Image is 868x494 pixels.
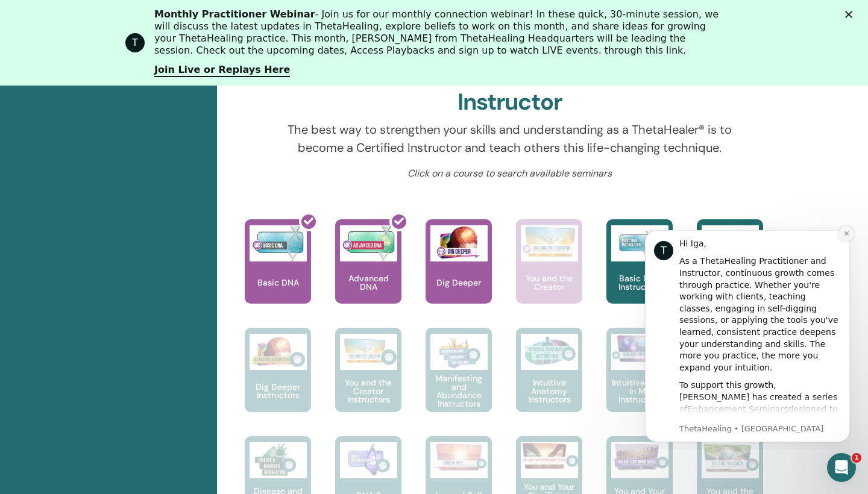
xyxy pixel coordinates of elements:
a: Basic DNA Basic DNA [245,219,311,328]
p: Dig Deeper Instructors [245,383,311,399]
div: Zamknij [845,11,857,18]
a: Intuitive Anatomy Instructors Intuitive Anatomy Instructors [516,328,582,436]
p: Basic DNA Instructors [606,274,673,291]
img: Dig Deeper Instructors [250,334,307,370]
img: Disease and Disorder Instructors [250,442,307,478]
img: You and the Creator Instructors [340,334,397,370]
span: 1 [852,453,861,463]
img: You and Your Significant Other Instructors [521,442,578,469]
b: Monthly Practitioner Webinar [154,8,315,20]
div: To support this growth, [PERSON_NAME] has created a series of designed to help you refine your kn... [52,160,214,290]
a: Join Live or Replays Here [154,64,290,77]
p: Click on a course to search available seminars [286,166,735,181]
a: Dig Deeper Instructors Dig Deeper Instructors [245,328,311,436]
div: - Join us for our monthly connection webinar! In these quick, 30-minute session, we will discuss ... [154,8,723,57]
p: Manifesting and Abundance Instructors [426,374,492,408]
p: Intuitive Anatomy Instructors [516,378,582,404]
a: You and the Creator You and the Creator [516,219,582,328]
p: Message from ThetaHealing, sent Teraz [52,204,214,215]
a: Enhancement Seminars [61,185,162,195]
p: Intuitive Child In Me Instructors [606,378,673,404]
p: Advanced DNA [335,274,401,291]
a: You and the Creator Instructors You and the Creator Instructors [335,328,401,436]
p: The best way to strengthen your skills and understanding as a ThetaHealer® is to become a Certifi... [286,120,735,157]
img: Dig Deeper [430,225,488,261]
div: Profile image for ThetaHealing [125,33,145,52]
iframe: Intercom notifications wiadomość [627,219,868,449]
a: Advanced DNA Advanced DNA [335,219,401,328]
p: You and the Creator Instructors [335,378,401,404]
img: You and the Creator [521,225,578,258]
button: Dismiss notification [212,7,227,22]
a: Manifesting and Abundance Instructors Manifesting and Abundance Instructors [426,328,492,436]
img: Advanced DNA [340,225,397,261]
img: You and the Earth Instructors [702,442,759,474]
img: Intuitive Anatomy Instructors [521,334,578,370]
iframe: Intercom live chat [827,453,856,482]
img: Basic DNA Instructors [611,225,668,261]
img: You and Your Inner Circle Instructors [611,442,668,471]
a: Basic DNA Instructors Basic DNA Instructors [606,219,673,328]
img: Intuitive Child In Me Instructors [611,334,668,363]
a: Intuitive Child In Me Instructors Intuitive Child In Me Instructors [606,328,673,436]
a: Dig Deeper Dig Deeper [426,219,492,328]
img: Basic DNA [250,225,307,261]
p: Dig Deeper [432,278,486,287]
img: Love of Self Instructors [430,442,488,472]
img: DNA 3 Instructors [340,442,397,478]
h2: Instructor [458,89,563,116]
p: You and the Creator [516,274,582,291]
img: Manifesting and Abundance Instructors [430,334,488,370]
